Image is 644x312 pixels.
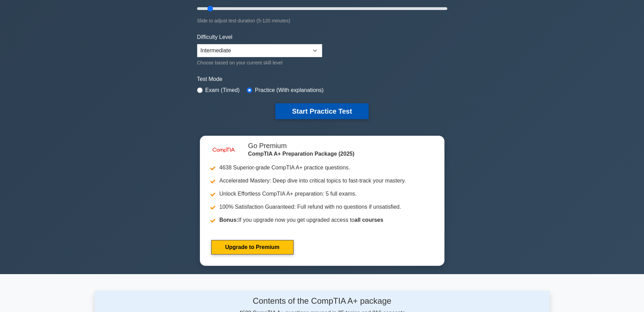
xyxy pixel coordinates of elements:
a: Upgrade to Premium [211,240,294,254]
div: Slide to adjust test duration (5-120 minutes) [197,17,447,25]
label: Difficulty Level [197,33,233,41]
label: Test Mode [197,75,447,83]
button: Start Practice Test [275,103,368,119]
h4: Contents of the CompTIA A+ package [160,296,484,306]
div: Choose based on your current skill level [197,59,322,67]
label: Exam (Timed) [205,86,240,94]
label: Practice (With explanations) [255,86,324,94]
